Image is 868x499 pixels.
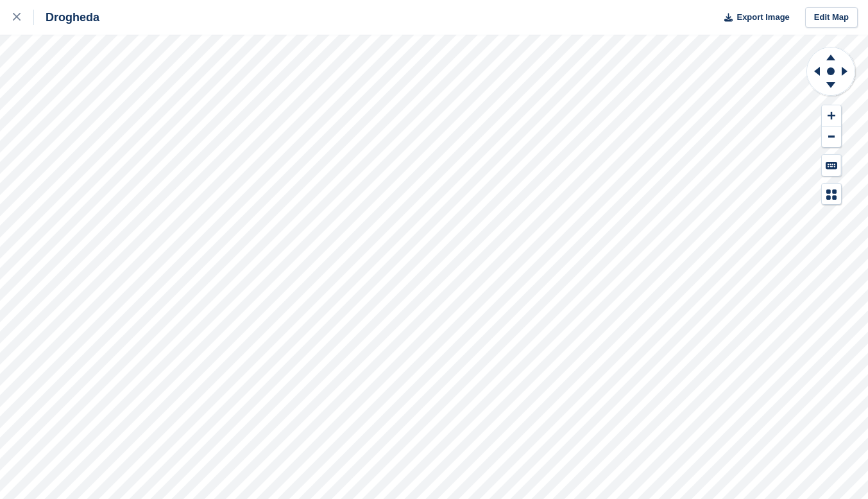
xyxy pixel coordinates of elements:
[822,184,841,205] button: Map Legend
[805,7,858,28] a: Edit Map
[736,11,789,24] span: Export Image
[822,155,841,176] button: Keyboard Shortcuts
[34,10,99,25] div: Drogheda
[717,7,790,28] button: Export Image
[822,105,841,127] button: Zoom In
[822,127,841,148] button: Zoom Out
